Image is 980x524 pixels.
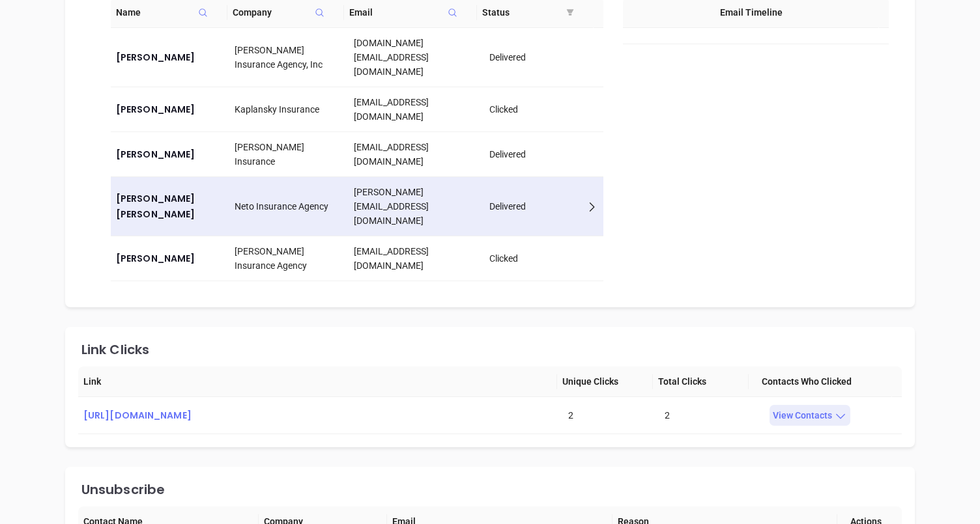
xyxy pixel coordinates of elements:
[489,199,598,214] div: Delivered
[83,407,558,423] a: [URL][DOMAIN_NAME]
[349,5,472,20] span: Email
[770,405,850,426] div: View Contacts
[116,146,224,162] a: [PERSON_NAME]
[354,95,480,124] div: [EMAIL_ADDRESS][DOMAIN_NAME]
[568,408,655,422] div: 2
[235,140,343,169] div: [PERSON_NAME] Insurance
[233,5,339,20] span: Company
[354,36,480,79] div: [DOMAIN_NAME][EMAIL_ADDRESS][DOMAIN_NAME]
[354,140,480,169] div: [EMAIL_ADDRESS][DOMAIN_NAME]
[354,244,480,273] div: [EMAIL_ADDRESS][DOMAIN_NAME]
[235,102,343,117] div: Kaplansky Insurance
[482,5,588,20] span: Status
[78,366,557,397] th: Link
[665,408,751,422] div: 2
[235,244,343,273] div: [PERSON_NAME] Insurance Agency
[235,199,343,214] div: Neto Insurance Agency
[354,185,480,228] div: [PERSON_NAME][EMAIL_ADDRESS][DOMAIN_NAME]
[489,147,598,161] div: Delivered
[116,49,224,65] a: [PERSON_NAME]
[116,191,224,222] a: [PERSON_NAME] [PERSON_NAME]
[81,483,165,496] div: Unsubscribe
[557,366,653,397] th: Unique Clicks
[566,8,574,16] span: filter
[489,102,598,117] div: Clicked
[653,366,749,397] th: Total Clicks
[749,366,892,397] th: Contacts Who Clicked
[489,251,598,266] div: Clicked
[116,5,222,20] span: Name
[116,102,224,117] a: [PERSON_NAME]
[235,43,343,72] div: [PERSON_NAME] Insurance Agency, Inc
[81,343,149,356] div: Link Clicks
[489,50,598,64] div: Delivered
[116,251,224,266] a: [PERSON_NAME]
